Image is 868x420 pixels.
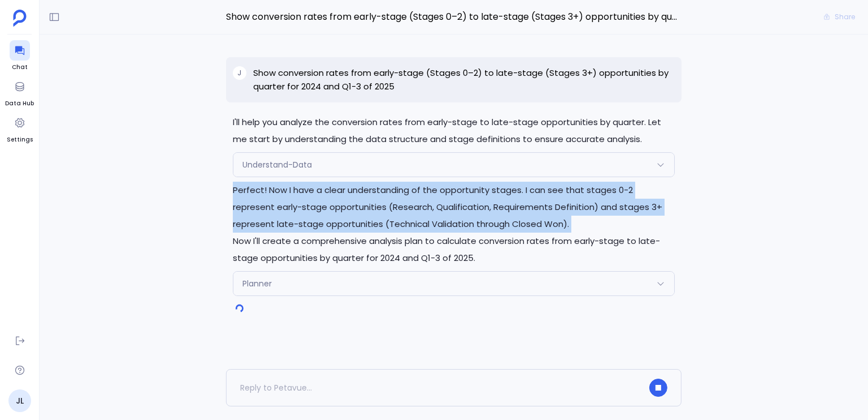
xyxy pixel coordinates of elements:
img: petavue logo [13,10,27,27]
p: I'll help you analyze the conversion rates from early-stage to late-stage opportunities by quarte... [233,114,675,148]
span: J [237,68,241,78]
span: Planner [242,278,272,289]
span: Show conversion rates from early-stage (Stages 0–2) to late-stage (Stages 3+) opportunities by qu... [226,10,682,24]
span: Chat [10,63,30,72]
a: Chat [10,40,30,72]
span: Settings [7,135,33,144]
a: Settings [7,113,33,144]
p: Now I'll create a comprehensive analysis plan to calculate conversion rates from early-stage to l... [233,233,675,267]
p: Show conversion rates from early-stage (Stages 0–2) to late-stage (Stages 3+) opportunities by qu... [253,66,675,93]
p: Perfect! Now I have a clear understanding of the opportunity stages. I can see that stages 0-2 re... [233,182,675,233]
a: JL [8,389,31,412]
a: Data Hub [5,76,34,108]
span: Understand-Data [242,159,312,170]
span: Data Hub [5,99,34,108]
